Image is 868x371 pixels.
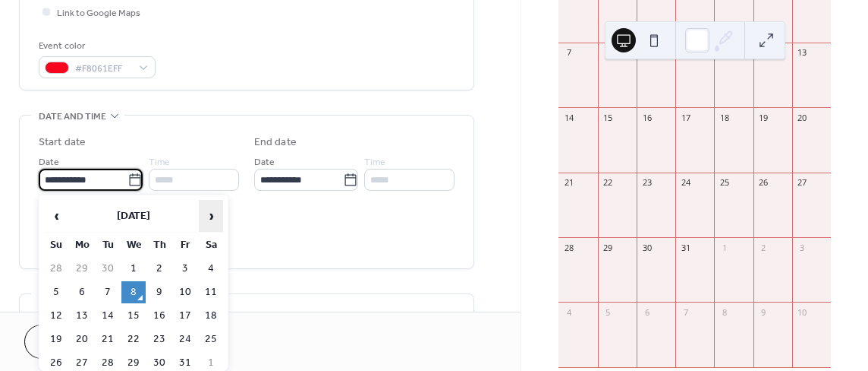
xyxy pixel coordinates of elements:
div: 29 [602,242,614,253]
td: 22 [121,328,146,350]
td: 13 [70,305,94,327]
td: 21 [96,328,120,350]
div: 6 [641,306,653,318]
td: 10 [173,281,197,303]
div: 9 [758,306,769,318]
th: Sa [199,234,223,256]
th: [DATE] [70,200,197,233]
td: 3 [173,258,197,280]
span: Time [149,154,170,170]
span: ‹ [45,201,68,231]
th: Fr [173,234,197,256]
div: 24 [680,177,691,189]
span: Time [364,154,385,170]
td: 30 [96,258,120,280]
div: End date [254,135,297,151]
span: Date [39,154,59,170]
div: 31 [680,242,691,253]
th: Tu [96,234,120,256]
div: 15 [602,112,614,123]
td: 1 [121,258,146,280]
div: 7 [680,306,691,318]
td: 9 [147,281,171,303]
td: 4 [199,258,223,280]
td: 17 [173,305,197,327]
td: 29 [70,258,94,280]
div: Start date [39,135,86,151]
td: 6 [70,281,94,303]
td: 15 [121,305,146,327]
td: 12 [44,305,68,327]
div: 28 [563,242,574,253]
th: Su [44,234,68,256]
td: 18 [199,305,223,327]
div: 8 [602,47,614,59]
th: Mo [70,234,94,256]
div: 16 [641,112,653,123]
div: 14 [563,112,574,123]
div: 1 [719,242,730,253]
td: 5 [44,281,68,303]
span: › [200,201,222,231]
div: 20 [797,112,808,123]
div: 10 [797,306,808,318]
td: 11 [199,281,223,303]
div: 25 [719,177,730,189]
td: 7 [96,281,120,303]
button: Cancel [24,325,118,359]
div: 5 [602,306,614,318]
td: 8 [121,281,146,303]
div: 19 [758,112,769,123]
div: 13 [797,47,808,59]
div: 21 [563,177,574,189]
div: 3 [797,242,808,253]
td: 16 [147,305,171,327]
td: 25 [199,328,223,350]
div: 18 [719,112,730,123]
div: 26 [758,177,769,189]
td: 14 [96,305,120,327]
th: Th [147,234,171,256]
td: 19 [44,328,68,350]
td: 28 [44,258,68,280]
div: Event color [39,38,153,54]
td: 23 [147,328,171,350]
div: 27 [797,177,808,189]
th: We [121,234,146,256]
td: 20 [70,328,94,350]
div: 17 [680,112,691,123]
div: 23 [641,177,653,189]
div: 8 [719,306,730,318]
div: 30 [641,242,653,253]
span: Date and time [39,109,106,125]
span: #F8061EFF [75,61,131,77]
div: 4 [563,306,574,318]
div: 2 [758,242,769,253]
span: Link to Google Maps [57,5,140,21]
div: 22 [602,177,614,189]
td: 24 [173,328,197,350]
div: 7 [563,47,574,59]
span: Date [254,154,275,170]
td: 2 [147,258,171,280]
